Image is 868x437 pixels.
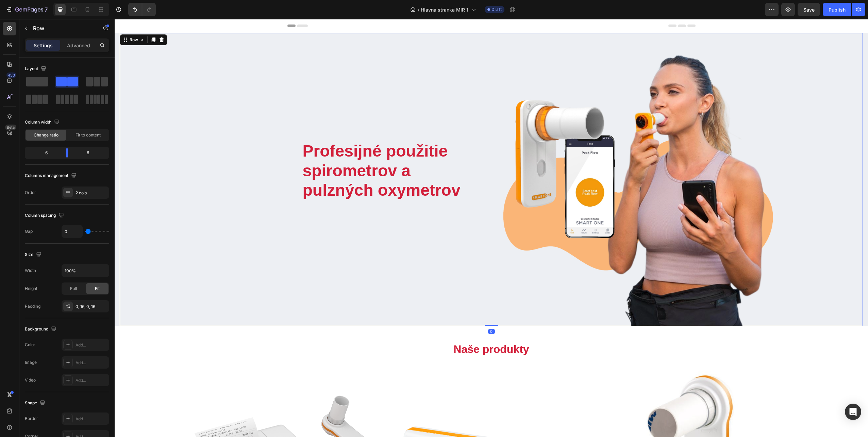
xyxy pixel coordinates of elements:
div: Publish [829,6,846,13]
span: / [418,6,419,13]
span: Naše produkty [339,324,414,336]
div: Height [25,286,37,292]
span: Fit [95,286,100,292]
div: Padding [25,303,40,309]
div: 0, 16, 0, 16 [76,304,107,310]
div: 6 [26,148,61,158]
div: Border [25,416,38,422]
div: Size [25,250,43,259]
div: Video [25,377,36,383]
div: Beta [5,125,16,130]
div: Column spacing [25,211,65,220]
button: Publish [823,3,851,16]
div: Open Intercom Messenger [845,404,861,420]
div: 450 [6,72,16,78]
div: Add... [76,377,107,384]
div: Width [25,268,36,274]
input: Auto [62,225,82,238]
div: 6 [73,148,108,158]
span: Hlavna stranka MIR 1 [421,6,468,13]
div: 2 cols [76,190,107,196]
p: Settings [34,42,53,49]
div: Background [25,325,58,334]
div: Undo/Redo [128,3,156,16]
button: Save [798,3,820,16]
p: 7 [45,5,48,14]
p: Row [33,24,91,32]
input: Auto [62,264,109,277]
span: Full [70,286,77,292]
div: Row [14,18,25,24]
div: Gap [25,228,33,234]
span: Draft [491,6,502,13]
div: Color [25,342,35,348]
p: Advanced [67,42,90,49]
span: Save [803,7,815,13]
div: Image [25,359,37,366]
div: Columns management [25,171,78,180]
span: Change ratio [34,132,59,138]
button: 7 [3,3,51,16]
iframe: Design area [115,19,868,437]
div: 0 [373,310,380,315]
div: Add... [76,342,107,348]
img: Alt Image [377,14,670,307]
div: Layout [25,64,48,74]
span: Fit to content [76,132,101,138]
h1: Profesijné použitie spirometrov a pulzných oxymetrov [187,122,347,182]
div: Shape [25,399,47,408]
div: Add... [76,360,107,366]
div: Order [25,190,36,196]
div: Column width [25,118,61,127]
div: Add... [76,416,107,422]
